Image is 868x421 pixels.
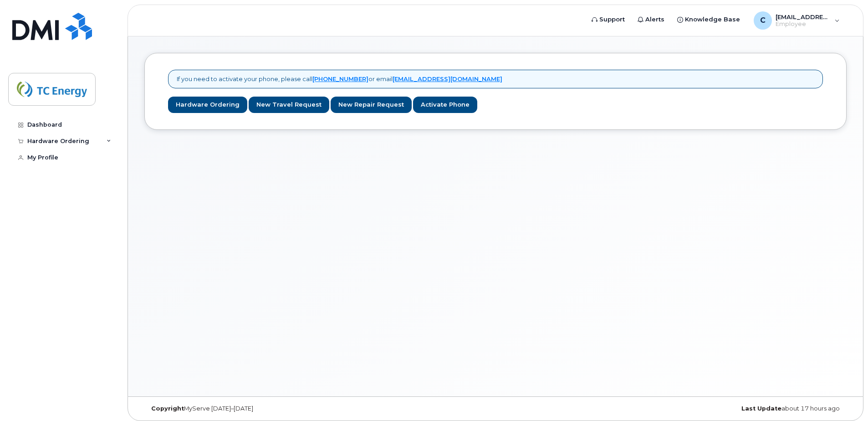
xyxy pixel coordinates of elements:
[393,75,502,82] a: [EMAIL_ADDRESS][DOMAIN_NAME]
[177,75,502,83] p: If you need to activate your phone, please call or email
[144,405,378,412] div: MyServe [DATE]–[DATE]
[413,97,477,113] a: Activate Phone
[151,405,184,412] strong: Copyright
[741,405,781,412] strong: Last Update
[312,75,368,82] a: [PHONE_NUMBER]
[168,97,247,113] a: Hardware Ordering
[331,97,412,113] a: New Repair Request
[613,405,847,412] div: about 17 hours ago
[249,97,329,113] a: New Travel Request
